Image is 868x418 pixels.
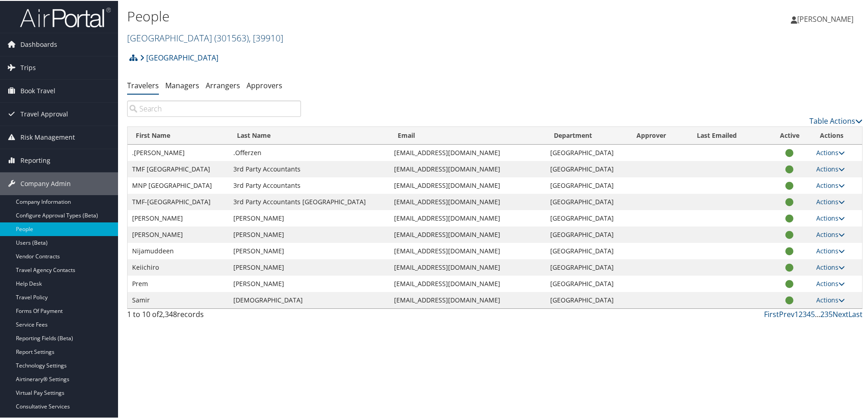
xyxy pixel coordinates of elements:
[20,79,55,101] span: Book Travel
[229,144,390,160] td: .Offerzen
[812,126,862,144] th: Actions
[20,148,50,171] span: Reporting
[816,295,845,303] a: Actions
[128,258,229,275] td: Keiichiro
[214,31,249,43] span: ( 301563 )
[127,100,301,116] input: Search
[816,147,845,156] a: Actions
[833,308,848,318] a: Next
[20,55,36,78] span: Trips
[247,80,282,90] a: Approvers
[20,102,68,125] span: Travel Approval
[128,226,229,242] td: [PERSON_NAME]
[816,278,845,287] a: Actions
[390,176,546,193] td: [EMAIL_ADDRESS][DOMAIN_NAME]
[127,6,617,25] h1: People
[689,126,768,144] th: Last Emailed: activate to sort column ascending
[546,209,628,226] td: [GEOGRAPHIC_DATA]
[816,229,845,238] a: Actions
[797,13,853,23] span: [PERSON_NAME]
[816,246,845,254] a: Actions
[229,258,390,275] td: [PERSON_NAME]
[390,258,546,275] td: [EMAIL_ADDRESS][DOMAIN_NAME]
[390,291,546,307] td: [EMAIL_ADDRESS][DOMAIN_NAME]
[628,126,689,144] th: Approver
[20,171,71,194] span: Company Admin
[546,242,628,258] td: [GEOGRAPHIC_DATA]
[128,209,229,226] td: [PERSON_NAME]
[546,275,628,291] td: [GEOGRAPHIC_DATA]
[127,308,301,323] div: 1 to 10 of records
[816,262,845,271] a: Actions
[791,5,863,32] a: [PERSON_NAME]
[229,176,390,193] td: 3rd Party Accountants
[128,144,229,160] td: .[PERSON_NAME]
[811,308,815,318] a: 5
[546,160,628,176] td: [GEOGRAPHIC_DATA]
[799,308,803,318] a: 2
[229,126,390,144] th: Last Name: activate to sort column descending
[140,48,218,66] a: [GEOGRAPHIC_DATA]
[779,308,794,318] a: Prev
[815,308,820,318] span: …
[229,160,390,176] td: 3rd Party Accountants
[546,193,628,209] td: [GEOGRAPHIC_DATA]
[820,308,833,318] a: 235
[229,291,390,307] td: [DEMOGRAPHIC_DATA]
[546,176,628,193] td: [GEOGRAPHIC_DATA]
[127,31,283,43] a: [GEOGRAPHIC_DATA]
[206,80,240,90] a: Arrangers
[229,193,390,209] td: 3rd Party Accountants [GEOGRAPHIC_DATA]
[768,126,812,144] th: Active: activate to sort column ascending
[848,308,863,318] a: Last
[229,209,390,226] td: [PERSON_NAME]
[803,308,807,318] a: 3
[546,226,628,242] td: [GEOGRAPHIC_DATA]
[390,242,546,258] td: [EMAIL_ADDRESS][DOMAIN_NAME]
[127,80,159,90] a: Travelers
[128,275,229,291] td: Prem
[816,196,845,205] a: Actions
[159,308,177,318] span: 2,348
[390,226,546,242] td: [EMAIL_ADDRESS][DOMAIN_NAME]
[546,126,628,144] th: Department: activate to sort column ascending
[229,242,390,258] td: [PERSON_NAME]
[20,6,111,27] img: airportal-logo.png
[249,31,283,43] span: , [ 39910 ]
[794,308,799,318] a: 1
[128,160,229,176] td: TMF [GEOGRAPHIC_DATA]
[229,226,390,242] td: [PERSON_NAME]
[20,32,57,55] span: Dashboards
[128,126,229,144] th: First Name: activate to sort column ascending
[809,115,863,125] a: Table Actions
[546,291,628,307] td: [GEOGRAPHIC_DATA]
[816,180,845,189] a: Actions
[807,308,811,318] a: 4
[390,144,546,160] td: [EMAIL_ADDRESS][DOMAIN_NAME]
[816,213,845,222] a: Actions
[128,193,229,209] td: TMF-[GEOGRAPHIC_DATA]
[128,242,229,258] td: Nijamuddeen
[20,125,75,148] span: Risk Management
[229,275,390,291] td: [PERSON_NAME]
[390,193,546,209] td: [EMAIL_ADDRESS][DOMAIN_NAME]
[390,275,546,291] td: [EMAIL_ADDRESS][DOMAIN_NAME]
[390,160,546,176] td: [EMAIL_ADDRESS][DOMAIN_NAME]
[390,209,546,226] td: [EMAIL_ADDRESS][DOMAIN_NAME]
[128,176,229,193] td: MNP [GEOGRAPHIC_DATA]
[764,308,779,318] a: First
[128,291,229,307] td: Samir
[390,126,546,144] th: Email: activate to sort column ascending
[546,258,628,275] td: [GEOGRAPHIC_DATA]
[546,144,628,160] td: [GEOGRAPHIC_DATA]
[165,80,199,90] a: Managers
[816,164,845,172] a: Actions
